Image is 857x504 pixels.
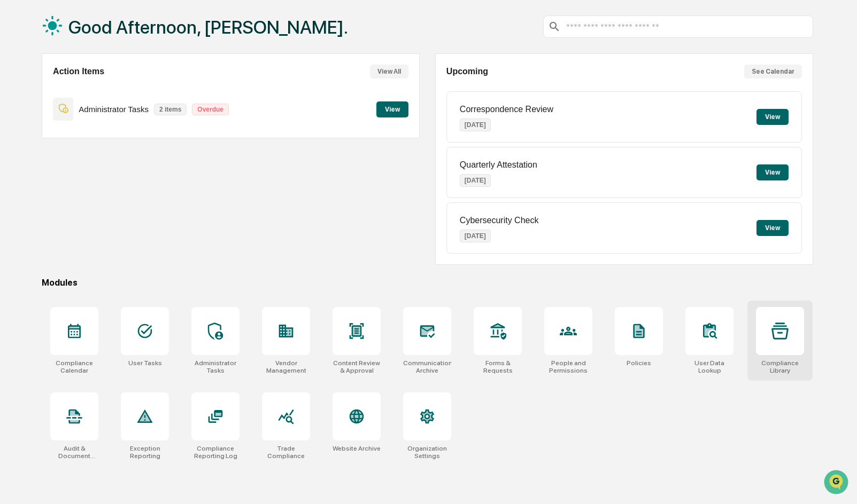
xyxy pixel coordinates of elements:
div: Modules [42,278,813,288]
div: User Tasks [128,359,162,367]
div: Organization Settings [403,445,451,460]
p: [DATE] [460,119,491,131]
a: 🖐️Preclearance [6,130,73,149]
span: Data Lookup [21,155,67,166]
iframe: Open customer support [823,469,852,498]
div: 🗄️ [78,136,86,144]
p: 2 items [154,104,187,115]
div: Compliance Calendar [50,359,98,374]
p: [DATE] [460,230,491,242]
p: Overdue [192,104,229,115]
button: View [756,220,789,236]
div: 🔎 [11,156,19,164]
div: Website Archive [333,445,381,452]
div: Compliance Reporting Log [191,445,240,460]
div: Audit & Document Logs [50,445,98,460]
p: Cybersecurity Check [460,216,539,225]
img: 1746055101610-c473b297-6a78-478c-a979-82029cc54cd1 [11,82,30,101]
div: Communications Archive [403,359,451,374]
div: 🖐️ [11,136,19,144]
div: Content Review & Approval [333,359,381,374]
h2: Upcoming [446,67,488,76]
p: Quarterly Attestation [460,160,537,170]
button: View [756,164,789,180]
h2: Action Items [53,67,104,76]
div: Policies [627,359,651,367]
div: Start new chat [36,82,175,92]
button: View All [370,65,408,78]
a: View [376,104,408,114]
button: View [376,101,408,117]
button: Start new chat [182,85,195,98]
div: Trade Compliance [262,445,310,460]
span: Preclearance [21,135,69,145]
a: Powered byPylon [75,180,129,189]
div: Compliance Library [756,359,804,374]
div: User Data Lookup [685,359,734,374]
div: Forms & Requests [474,359,522,374]
div: Exception Reporting [121,445,169,460]
span: Pylon [106,181,129,189]
p: [DATE] [460,174,491,187]
div: Vendor Management [262,359,310,374]
p: Administrator Tasks [79,105,149,114]
p: Correspondence Review [460,105,553,114]
button: See Calendar [744,65,802,78]
div: Administrator Tasks [191,359,240,374]
a: 🔎Data Lookup [6,151,72,170]
button: View [756,109,789,125]
a: 🗄️Attestations [73,130,137,149]
h1: Good Afternoon, [PERSON_NAME]. [68,17,348,38]
span: Attestations [88,135,133,145]
p: How can we help? [11,22,195,40]
div: We're available if you need us! [36,92,135,101]
div: People and Permissions [544,359,592,374]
